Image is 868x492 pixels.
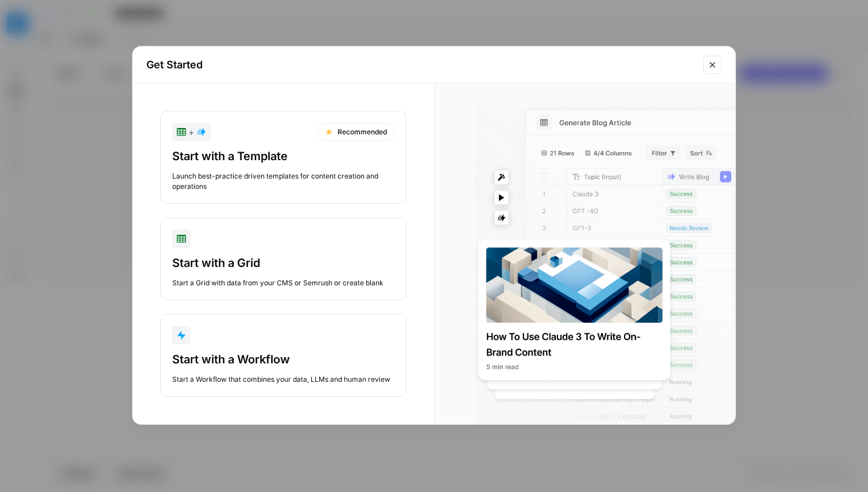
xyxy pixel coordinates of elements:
[172,278,394,288] div: Start a Grid with data from your CMS or Semrush or create blank
[172,255,394,271] div: Start with a Grid
[172,148,394,164] div: Start with a Template
[160,111,406,204] button: +RecommendedStart with a TemplateLaunch best-practice driven templates for content creation and o...
[160,314,406,397] button: Start with a WorkflowStart a Workflow that combines your data, LLMs and human review
[172,374,394,385] div: Start a Workflow that combines your data, LLMs and human review
[172,171,394,192] div: Launch best-practice driven templates for content creation and operations
[317,123,394,141] div: Recommended
[160,218,406,300] button: Start with a GridStart a Grid with data from your CMS or Semrush or create blank
[146,57,696,73] h2: Get Started
[172,351,394,367] div: Start with a Workflow
[177,125,206,139] div: +
[703,56,722,74] button: Close modal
